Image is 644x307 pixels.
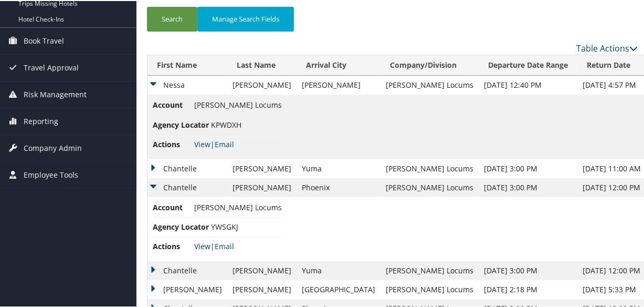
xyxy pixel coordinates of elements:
a: View [194,138,210,148]
td: [DATE] 3:00 PM [479,158,577,177]
span: | [194,240,234,250]
span: Actions [153,240,192,251]
th: Arrival City: activate to sort column ascending [297,54,381,75]
td: [PERSON_NAME] [227,260,297,279]
td: Chantelle [147,177,227,196]
span: Employee Tools [24,161,78,187]
th: Last Name: activate to sort column ascending [227,54,297,75]
span: Risk Management [24,80,87,107]
td: [PERSON_NAME] [147,279,227,298]
td: [DATE] 3:00 PM [479,260,577,279]
td: [PERSON_NAME] [227,177,297,196]
td: [PERSON_NAME] Locums [381,158,479,177]
td: [PERSON_NAME] Locums [381,177,479,196]
td: [PERSON_NAME] [227,75,297,94]
span: Account [153,98,192,110]
th: Departure Date Range: activate to sort column ascending [479,54,577,75]
td: Nessa [147,75,227,94]
td: [PERSON_NAME] Locums [381,75,479,94]
td: [PERSON_NAME] [297,75,381,94]
td: [PERSON_NAME] Locums [381,279,479,298]
td: Chantelle [147,158,227,177]
span: Agency Locator [153,220,209,232]
a: Email [215,240,234,250]
th: First Name: activate to sort column ascending [147,54,227,75]
span: YWSGKJ [211,221,238,231]
td: [PERSON_NAME] [227,279,297,298]
span: Book Travel [24,27,64,53]
button: Manage Search Fields [197,6,294,30]
td: [PERSON_NAME] [227,158,297,177]
span: Company Admin [24,134,82,160]
span: KPWDXH [211,119,241,129]
td: [GEOGRAPHIC_DATA] [297,279,381,298]
span: [PERSON_NAME] Locums [194,201,282,211]
td: [DATE] 3:00 PM [479,177,577,196]
a: Email [215,138,234,148]
span: Travel Approval [24,54,79,80]
span: Reporting [24,107,58,134]
td: Yuma [297,158,381,177]
button: Search [147,6,197,30]
td: [DATE] 12:40 PM [479,75,577,94]
span: Account [153,201,192,212]
td: [PERSON_NAME] Locums [381,260,479,279]
td: [DATE] 2:18 PM [479,279,577,298]
td: Chantelle [147,260,227,279]
td: Yuma [297,260,381,279]
span: Actions [153,138,192,149]
span: Agency Locator [153,118,209,130]
a: View [194,240,210,250]
th: Company/Division [381,54,479,75]
span: | [194,138,234,148]
a: Table Actions [576,42,638,53]
td: Phoenix [297,177,381,196]
span: [PERSON_NAME] Locums [194,99,282,109]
